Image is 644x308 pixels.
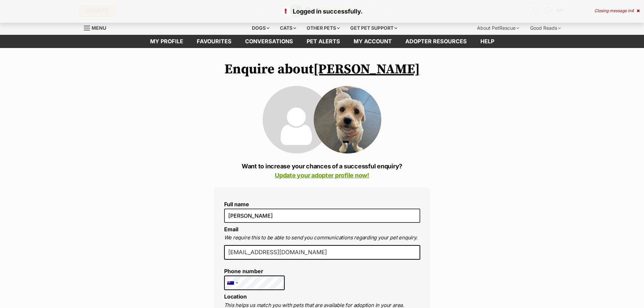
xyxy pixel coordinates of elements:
[224,226,238,233] label: Email
[224,201,420,207] label: Full name
[247,21,274,35] div: Dogs
[525,21,566,35] div: Good Reads
[347,35,399,48] a: My account
[302,21,344,35] div: Other pets
[214,162,430,180] p: Want to increase your chances of a successful enquiry?
[224,268,285,274] label: Phone number
[314,86,381,153] img: Lucy
[224,234,420,242] p: We require this to be able to send you communications regarding your pet enquiry.
[313,61,420,78] a: [PERSON_NAME]
[275,172,369,179] a: Update your adopter profile now!
[214,62,430,77] h1: Enquire about
[224,209,420,223] input: E.g. Jimmy Chew
[472,21,524,35] div: About PetRescue
[300,35,347,48] a: Pet alerts
[84,21,111,33] a: Menu
[92,25,106,31] span: Menu
[224,293,247,300] label: Location
[224,276,240,290] div: Australia: +61
[399,35,474,48] a: Adopter resources
[474,35,501,48] a: Help
[143,35,190,48] a: My profile
[275,21,301,35] div: Cats
[238,35,300,48] a: conversations
[190,35,238,48] a: Favourites
[345,21,402,35] div: Get pet support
